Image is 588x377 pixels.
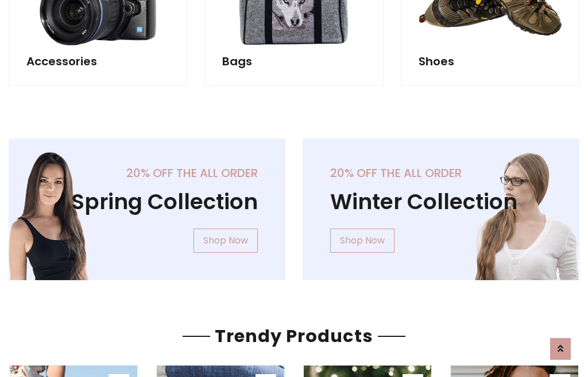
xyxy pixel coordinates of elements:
h5: 20% off the all order [330,166,552,180]
h5: Accessories [26,54,169,68]
h1: Winter Collection [330,189,552,215]
h5: Bags [222,54,365,68]
a: Shop Now [330,229,394,253]
a: Shop Now [194,229,258,253]
h5: Shoes [419,54,562,68]
h1: Spring Collection [36,189,258,215]
h5: 20% off the all order [36,166,258,180]
span: Trendy Products [210,324,378,348]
